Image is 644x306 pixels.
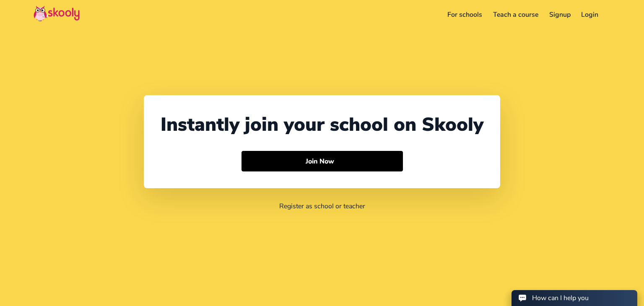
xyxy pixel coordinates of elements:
[544,8,576,21] a: Signup
[442,8,488,21] a: For schools
[488,8,544,21] a: Teach a course
[34,5,80,22] img: Skooly
[576,8,604,21] a: Login
[241,151,403,172] button: Join Now
[161,112,483,137] div: Instantly join your school on Skooly
[279,202,365,211] a: Register as school or teacher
